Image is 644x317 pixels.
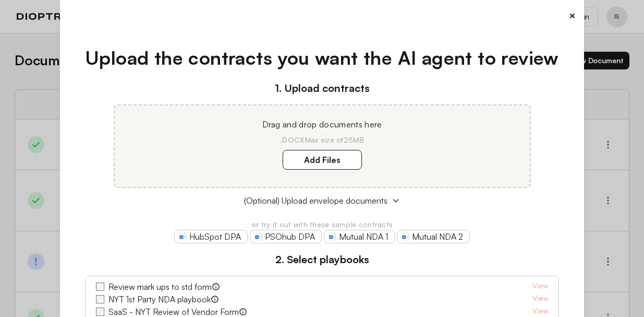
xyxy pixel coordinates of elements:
p: .DOCX Max size of 25MB [127,135,517,145]
h3: 2. Select playbooks [85,252,559,267]
h1: Upload the contracts you want the AI agent to review [85,44,559,72]
button: × [569,8,576,23]
label: NYT 1st Party NDA playbook [108,293,211,306]
label: Review mark ups to std form [108,280,212,293]
a: HubSpot DPA [174,230,248,243]
p: Drag and drop documents here [127,118,517,131]
h3: 1. Upload contracts [85,80,559,96]
span: (Optional) Upload envelope documents [244,194,387,207]
p: or try it out with these sample contracts [85,219,559,230]
label: Add Files [283,150,362,170]
a: Mutual NDA 1 [324,230,395,243]
button: (Optional) Upload envelope documents [85,194,559,207]
a: View [532,293,548,306]
a: PSOhub DPA [250,230,322,243]
a: Mutual NDA 2 [397,230,470,243]
a: View [532,280,548,293]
